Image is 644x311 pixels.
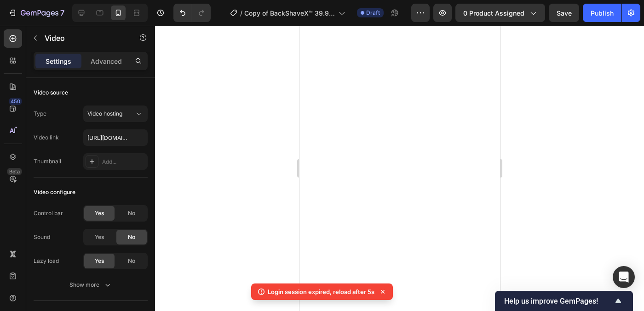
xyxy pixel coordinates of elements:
[128,233,135,241] span: No
[504,297,613,305] span: Help us improve GemPages!
[268,287,374,296] p: Login session expired, reload after 5s
[46,56,71,66] p: Settings
[504,295,624,306] button: Show survey - Help us improve GemPages!
[34,233,50,241] div: Sound
[455,4,545,22] button: 0 product assigned
[95,257,104,265] span: Yes
[34,257,59,265] div: Lazy load
[34,89,68,97] div: Video source
[34,209,63,217] div: Control bar
[69,280,112,289] div: Show more
[34,157,61,166] div: Thumbnail
[591,8,614,18] div: Publish
[463,8,524,18] span: 0 product assigned
[102,158,145,166] div: Add...
[34,188,75,196] div: Video configure
[4,4,69,22] button: 7
[583,4,621,22] button: Publish
[91,56,122,66] p: Advanced
[299,26,500,311] iframe: Design area
[83,106,148,122] button: Video hosting
[549,4,579,22] button: Save
[173,4,211,22] div: Undo/Redo
[45,33,123,44] p: Video
[9,98,22,105] div: 450
[87,110,122,117] span: Video hosting
[34,133,59,142] div: Video link
[128,209,135,217] span: No
[60,7,64,18] p: 7
[34,277,148,293] button: Show more
[240,8,242,18] span: /
[7,168,22,175] div: Beta
[557,9,572,17] span: Save
[128,257,135,265] span: No
[95,209,104,217] span: Yes
[613,266,635,288] div: Open Intercom Messenger
[366,9,380,17] span: Draft
[83,129,148,146] input: Insert video url here
[244,8,335,18] span: Copy of BackShaveX™ 39.95€ Preis test – Mühelose Rückenrasur für Männer original- Produktseite - ...
[95,233,104,241] span: Yes
[34,110,46,118] div: Type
